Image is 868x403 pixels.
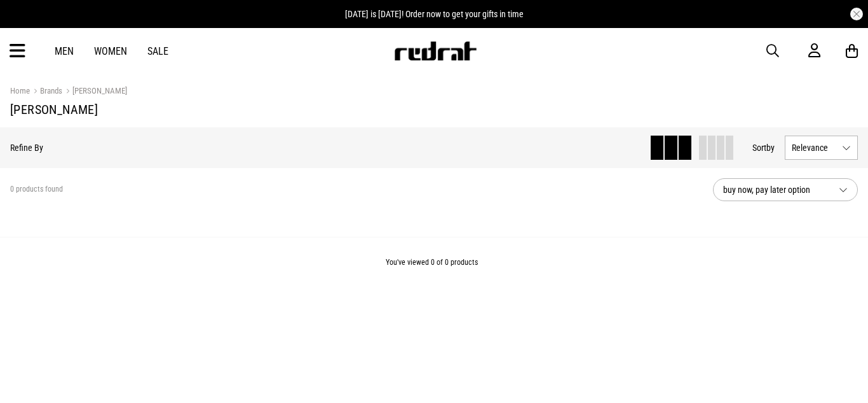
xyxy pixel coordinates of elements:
span: 0 products found [10,185,63,195]
button: buy now, pay later option [713,178,858,201]
span: buy now, pay later option [723,182,829,197]
button: Sortby [752,140,775,155]
span: [DATE] is [DATE]! Order now to get your gifts in time [345,9,524,19]
span: Relevance [792,143,837,153]
h1: [PERSON_NAME] [10,102,858,117]
span: by [766,143,775,153]
span: You've viewed 0 of 0 products [386,258,478,267]
a: Women [94,45,127,57]
a: Men [55,45,74,57]
a: [PERSON_NAME] [62,86,127,98]
a: Sale [147,45,168,57]
a: Brands [30,86,62,98]
img: Redrat logo [393,41,477,60]
p: Refine By [10,143,43,153]
button: Relevance [785,136,858,160]
a: Home [10,86,30,95]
